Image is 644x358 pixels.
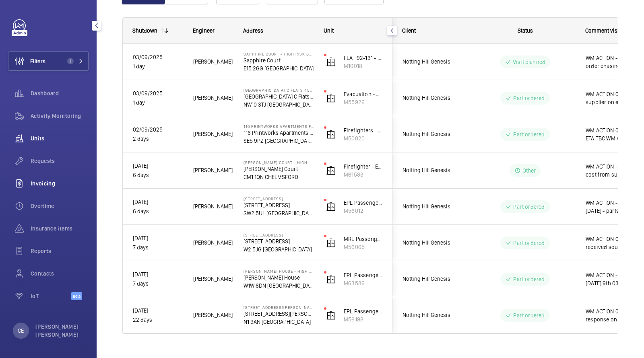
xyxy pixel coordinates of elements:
span: [PERSON_NAME] [193,274,233,284]
p: [GEOGRAPHIC_DATA] C Flats 45-101 - High Risk Building [244,88,314,93]
span: Beta [71,292,82,300]
p: MRL Passenger Lift SELE [344,235,382,243]
p: Part ordered [513,94,545,102]
p: [DATE] [133,161,183,171]
div: Unit [324,27,383,34]
p: M63586 [344,279,382,287]
p: 03/09/2025 [133,53,183,62]
p: M56065 [344,243,382,251]
p: CM1 1QN CHELMSFORD [244,173,314,181]
p: 7 days [133,243,183,252]
span: [PERSON_NAME] [193,57,233,66]
p: Part ordered [513,311,545,319]
p: [STREET_ADDRESS][PERSON_NAME] [244,305,314,310]
span: Client [402,27,416,34]
span: Notting Hill Genesis [402,202,464,211]
p: [PERSON_NAME] House - High Risk Building [244,269,314,274]
p: [DATE] [133,234,183,243]
button: Filters1 [8,51,89,71]
span: Units [31,134,89,142]
p: NW10 3TJ [GEOGRAPHIC_DATA] [244,101,314,109]
img: elevator.svg [326,166,336,175]
p: W1W 6DN [GEOGRAPHIC_DATA] [244,282,314,290]
p: Firefighters - EPL Flats 1-65 No 2 [344,126,382,134]
span: Notting Hill Genesis [402,311,464,320]
img: elevator.svg [326,311,336,320]
p: M61583 [344,171,382,179]
p: [PERSON_NAME] Court - High Risk Building [244,160,314,165]
span: [PERSON_NAME] [193,238,233,247]
span: Notting Hill Genesis [402,93,464,103]
p: EPL Passenger Lift No 1 [344,271,382,279]
p: N1 9AN [GEOGRAPHIC_DATA] [244,318,314,326]
p: Sapphire Court - High Risk Building [244,51,314,56]
span: Dashboard [31,89,89,97]
span: Invoicing [31,179,89,187]
p: [DATE] [133,306,183,315]
img: elevator.svg [326,238,336,248]
span: Address [243,27,263,34]
span: Insurance items [31,224,89,232]
p: 22 days [133,315,183,325]
p: Part ordered [513,239,545,247]
p: M56198 [344,315,382,323]
p: EPL Passenger Lift [344,307,382,315]
p: 116 Printworks Apartments Flats 1-65 - High Risk Building [244,124,314,129]
span: [PERSON_NAME] [193,311,233,320]
span: Engineer [193,27,215,34]
p: [STREET_ADDRESS] [244,232,314,237]
span: Filters [30,57,45,65]
p: [PERSON_NAME] House [244,274,314,282]
span: Activity Monitoring [31,112,89,120]
p: Other [522,167,536,175]
p: Sapphire Court [244,56,314,64]
span: Notting Hill Genesis [402,274,464,284]
p: [STREET_ADDRESS][PERSON_NAME] [244,310,314,318]
p: 03/09/2025 [133,89,183,98]
p: [PERSON_NAME] Court [244,165,314,173]
p: M50020 [344,134,382,142]
p: 2 days [133,134,183,144]
p: Part ordered [513,203,545,211]
p: 116 Printworks Apartments Flats 1-65 [244,129,314,137]
p: E15 2GG [GEOGRAPHIC_DATA] [244,64,314,72]
span: Reports [31,247,89,255]
p: EPL Passenger Lift No 2 [344,199,382,207]
p: Firefighter - EPL Passenger Lift [344,163,382,171]
span: Notting Hill Genesis [402,130,464,139]
p: M10018 [344,62,382,70]
p: Part ordered [513,275,545,283]
span: Notting Hill Genesis [402,238,464,247]
img: elevator.svg [326,202,336,212]
span: Overtime [31,202,89,210]
p: 6 days [133,171,183,180]
p: Visit planned [513,58,545,66]
img: elevator.svg [326,130,336,139]
span: Notting Hill Genesis [402,166,464,175]
p: [DATE] [133,198,183,207]
p: 1 day [133,62,183,71]
p: Evacuation - EPL No 4 Flats 45-101 R/h [344,90,382,98]
p: CE [18,327,24,335]
p: SE5 9PZ [GEOGRAPHIC_DATA] [244,137,314,145]
span: Contacts [31,270,89,278]
span: [PERSON_NAME] [193,166,233,175]
img: elevator.svg [326,93,336,103]
p: 1 day [133,98,183,107]
span: Status [518,27,533,34]
p: M56012 [344,207,382,215]
span: 1 [67,58,74,64]
div: Shutdown [132,27,157,34]
span: [PERSON_NAME] [193,130,233,139]
p: 7 days [133,279,183,288]
img: elevator.svg [326,274,336,284]
span: [PERSON_NAME] [193,202,233,211]
p: 02/09/2025 [133,125,183,134]
p: 6 days [133,207,183,216]
p: [DATE] [133,270,183,279]
p: SW2 5UL [GEOGRAPHIC_DATA] [244,209,314,217]
p: M55926 [344,98,382,106]
span: Requests [31,157,89,165]
p: [STREET_ADDRESS] [244,196,314,201]
span: Notting Hill Genesis [402,57,464,66]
